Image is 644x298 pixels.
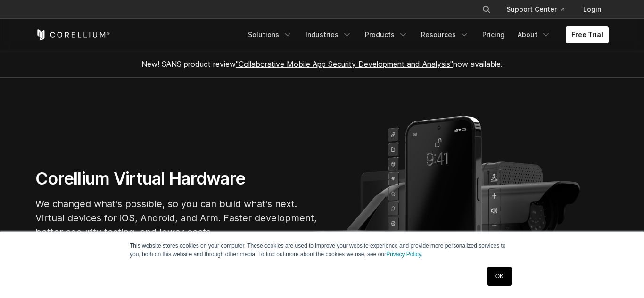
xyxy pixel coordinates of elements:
[35,168,318,189] h1: Corellium Virtual Hardware
[130,242,514,258] p: This website stores cookies on your computer. These cookies are used to improve your website expe...
[386,251,422,258] a: Privacy Policy.
[576,1,609,18] a: Login
[35,197,318,239] p: We changed what's possible, so you can build what's next. Virtual devices for iOS, Android, and A...
[141,59,503,69] span: New! SANS product review now available.
[415,26,475,43] a: Resources
[566,26,609,43] a: Free Trial
[242,26,298,43] a: Solutions
[512,26,556,43] a: About
[471,1,609,18] div: Navigation Menu
[477,26,510,43] a: Pricing
[487,267,512,286] a: OK
[236,59,453,69] a: "Collaborative Mobile App Security Development and Analysis"
[478,1,495,18] button: Search
[300,26,357,43] a: Industries
[35,29,110,40] a: Corellium Home
[242,26,609,43] div: Navigation Menu
[359,26,413,43] a: Products
[499,1,572,18] a: Support Center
